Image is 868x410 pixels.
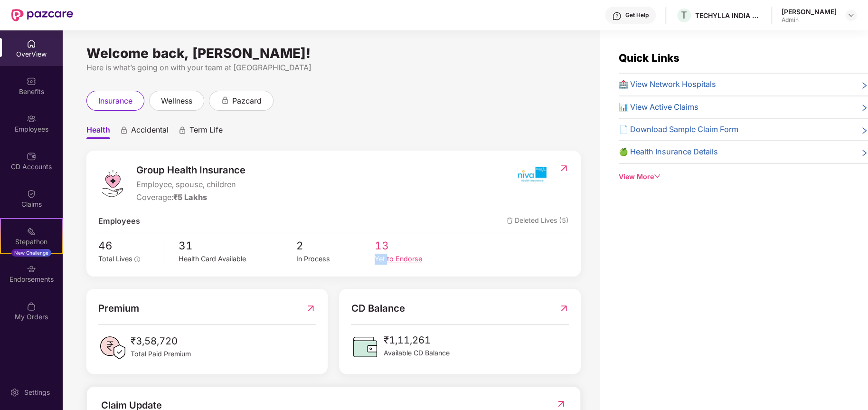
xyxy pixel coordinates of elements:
span: Accidental [131,125,169,139]
div: Coverage: [136,191,245,203]
img: svg+xml;base64,PHN2ZyBpZD0iSGVscC0zMngzMiIgeG1sbnM9Imh0dHA6Ly93d3cudzMub3JnLzIwMDAvc3ZnIiB3aWR0aD... [612,11,622,21]
div: View More [619,172,868,182]
div: Yet to Endorse [375,254,453,265]
span: Employee, spouse, children [136,179,245,191]
span: Available CD Balance [383,348,449,358]
span: Deleted Lives (5) [507,215,569,227]
div: In Process [296,254,375,265]
div: Settings [21,388,53,397]
span: Employees [98,215,140,227]
img: RedirectIcon [559,301,569,316]
span: 46 [98,237,157,254]
img: svg+xml;base64,PHN2ZyBpZD0iRHJvcGRvd24tMzJ4MzIiIHhtbG5zPSJodHRwOi8vd3d3LnczLm9yZy8yMDAwL3N2ZyIgd2... [847,11,855,19]
img: logo [98,169,127,198]
span: insurance [98,95,132,107]
img: svg+xml;base64,PHN2ZyBpZD0iU2V0dGluZy0yMHgyMCIgeG1sbnM9Imh0dHA6Ly93d3cudzMub3JnLzIwMDAvc3ZnIiB3aW... [10,388,19,397]
img: svg+xml;base64,PHN2ZyBpZD0iQmVuZWZpdHMiIHhtbG5zPSJodHRwOi8vd3d3LnczLm9yZy8yMDAwL3N2ZyIgd2lkdGg9Ij... [27,76,36,86]
span: Quick Links [619,51,679,64]
span: 31 [179,237,296,254]
div: Welcome back, [PERSON_NAME]! [86,49,581,57]
div: Here is what’s going on with your team at [GEOGRAPHIC_DATA] [86,62,581,74]
div: Stepathon [1,237,62,247]
img: svg+xml;base64,PHN2ZyB4bWxucz0iaHR0cDovL3d3dy53My5vcmcvMjAwMC9zdmciIHdpZHRoPSIyMSIgaGVpZ2h0PSIyMC... [27,227,36,236]
span: CD Balance [351,301,405,316]
span: Total Lives [98,255,132,263]
img: deleteIcon [507,218,513,224]
span: right [860,80,868,90]
span: wellness [161,95,192,107]
span: right [860,103,868,113]
span: ₹3,58,720 [131,334,191,349]
div: [PERSON_NAME] [782,7,837,16]
img: RedirectIcon [556,399,566,409]
div: animation [221,96,229,105]
img: svg+xml;base64,PHN2ZyBpZD0iQ2xhaW0iIHhtbG5zPSJodHRwOi8vd3d3LnczLm9yZy8yMDAwL3N2ZyIgd2lkdGg9IjIwIi... [27,189,36,199]
div: animation [120,126,128,134]
img: New Pazcare Logo [11,9,73,21]
span: ₹5 Lakhs [173,192,207,202]
img: RedirectIcon [559,163,569,173]
span: 2 [296,237,375,254]
div: Health Card Available [179,254,296,265]
span: info-circle [134,257,140,262]
span: Premium [98,301,139,316]
span: Health [86,125,110,139]
div: New Challenge [11,249,51,257]
img: svg+xml;base64,PHN2ZyBpZD0iSG9tZSIgeG1sbnM9Imh0dHA6Ly93d3cudzMub3JnLzIwMDAvc3ZnIiB3aWR0aD0iMjAiIG... [27,39,36,48]
span: 📄 Download Sample Claim Form [619,124,738,135]
img: svg+xml;base64,PHN2ZyBpZD0iTXlfT3JkZXJzIiBkYXRhLW5hbWU9Ik15IE9yZGVycyIgeG1sbnM9Imh0dHA6Ly93d3cudz... [27,302,36,311]
img: svg+xml;base64,PHN2ZyBpZD0iRW5kb3JzZW1lbnRzIiB4bWxucz0iaHR0cDovL3d3dy53My5vcmcvMjAwMC9zdmciIHdpZH... [27,264,36,274]
div: animation [178,126,187,134]
img: CDBalanceIcon [351,333,379,361]
span: Group Health Insurance [136,162,245,178]
span: Total Paid Premium [131,349,191,359]
div: Admin [782,16,837,24]
img: RedirectIcon [306,301,316,316]
span: 🏥 View Network Hospitals [619,78,716,90]
img: PaidPremiumIcon [98,334,127,362]
span: 📊 View Active Claims [619,101,698,113]
span: pazcard [232,95,262,107]
span: 13 [375,237,453,254]
img: insurerIcon [514,162,549,186]
span: ₹1,11,261 [383,333,449,348]
img: svg+xml;base64,PHN2ZyBpZD0iRW1wbG95ZWVzIiB4bWxucz0iaHR0cDovL3d3dy53My5vcmcvMjAwMC9zdmciIHdpZHRoPS... [27,114,36,124]
div: TECHYLLA INDIA PRIVATE LIMITED [695,11,762,20]
span: T [681,10,687,21]
span: 🍏 Health Insurance Details [619,146,718,158]
span: right [860,125,868,135]
span: Term Life [189,125,223,139]
div: Get Help [625,11,649,19]
img: svg+xml;base64,PHN2ZyBpZD0iQ0RfQWNjb3VudHMiIGRhdGEtbmFtZT0iQ0QgQWNjb3VudHMiIHhtbG5zPSJodHRwOi8vd3... [27,152,36,161]
span: down [654,173,660,180]
span: right [860,148,868,158]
